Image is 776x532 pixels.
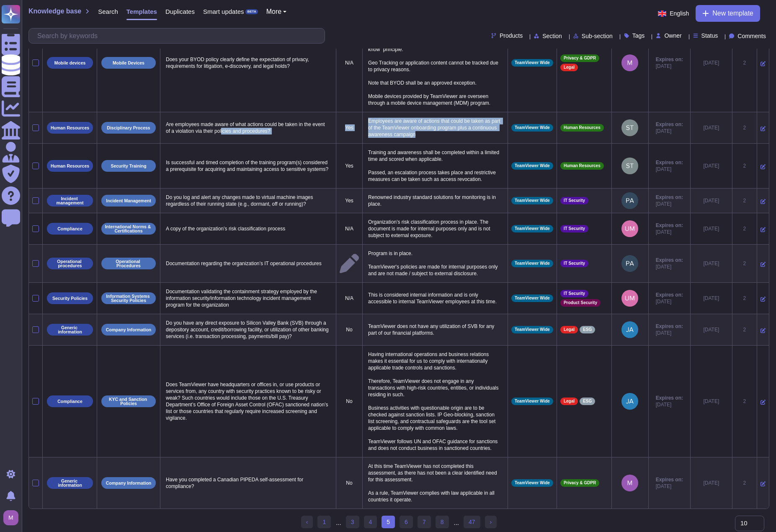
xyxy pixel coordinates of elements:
[340,480,359,486] p: No
[621,255,638,272] img: user
[490,519,492,525] span: ›
[736,163,753,169] div: 2
[515,61,550,65] span: TeamViewer Wide
[366,192,504,209] p: Renowned industry standard solutions for monitoring is in place.
[317,516,331,528] a: 1
[736,295,753,302] div: 2
[656,201,683,207] span: [DATE]
[694,398,729,405] div: [DATE]
[418,516,431,528] a: 7
[564,199,585,203] span: IT Security
[382,516,395,528] span: 5
[736,480,753,486] div: 2
[104,259,153,268] p: Operational Procedures
[50,196,90,205] p: Incident management
[656,56,683,63] span: Expires on:
[57,227,82,231] p: Compliance
[366,461,504,505] p: At this time TeamViewer has not completed this assessment, as there has not been a clear identifi...
[366,349,504,454] p: Having international operations and business relations makes it essential for us to comply with i...
[583,328,592,332] span: ESG
[656,292,683,298] span: Expires on:
[658,10,666,17] img: en
[656,128,683,134] span: [DATE]
[621,158,638,174] img: user
[340,197,359,204] p: Yes
[694,124,729,131] div: [DATE]
[621,119,638,136] img: user
[366,147,504,185] p: Training and awareness shall be completed within a limited time and scored when applicable. Passe...
[656,222,683,229] span: Expires on:
[364,516,377,528] a: 4
[164,119,333,137] p: Are employees made aware of what actions could be taken in the event of a violation via their pol...
[564,481,596,485] span: Privacy & GDPR
[346,516,359,528] a: 3
[656,395,683,401] span: Expires on:
[111,164,146,168] p: Security Training
[164,157,333,175] p: Is successful and timed completion of the training program(s) considered a prerequisite for acqui...
[694,225,729,232] div: [DATE]
[107,126,150,130] p: Disciplinary Process
[582,33,613,39] span: Sub-section
[54,61,86,65] p: Mobile devices
[245,9,258,14] div: BETA
[694,260,729,267] div: [DATE]
[564,56,596,60] span: Privacy & GDPR
[621,220,638,237] img: user
[436,516,449,528] a: 8
[656,229,683,235] span: [DATE]
[366,17,504,108] p: As a German Company TeamViewer follows European and German regulations. This means data collectio...
[656,63,683,70] span: [DATE]
[656,121,683,128] span: Expires on:
[126,8,157,15] span: Templates
[366,248,504,279] p: Program is in place. TeamViewer's policies are made for internal purposes only and are not made /...
[164,286,333,310] p: Documentation validating the containment strategy employed by the information security/informatio...
[736,197,753,204] div: 2
[515,261,550,266] span: TeamViewer Wide
[52,296,88,301] p: Security Policies
[340,326,359,333] p: No
[306,519,308,525] span: ‹
[340,398,359,405] p: No
[104,225,153,233] p: International Norms & Certifications
[694,480,729,486] div: [DATE]
[515,227,550,231] span: TeamViewer Wide
[736,124,753,131] div: 2
[621,192,638,209] img: user
[564,261,585,266] span: IT Security
[340,295,359,302] p: N/A
[656,257,683,263] span: Expires on:
[736,326,753,333] div: 2
[694,163,729,169] div: [DATE]
[336,516,341,529] div: ...
[696,5,760,22] button: New template
[106,481,152,486] p: Company Information
[50,325,90,334] p: Generic information
[621,393,638,410] img: user
[464,516,480,528] a: 47
[737,33,766,39] span: Comments
[694,59,729,66] div: [DATE]
[656,298,683,305] span: [DATE]
[33,28,325,43] input: Search by keywords
[515,296,550,300] span: TeamViewer Wide
[340,225,359,232] p: N/A
[656,323,683,330] span: Expires on:
[366,289,504,307] p: This is considered internal information and is only accessible to internal TeamViewer employees a...
[164,318,333,342] p: Do you have any direct exposure to Silicon Valley Bank (SVB) through a depository account, credit...
[164,54,333,72] p: Does your BYOD policy clearly define the expectation of privacy, requirements for litigation, e-d...
[3,510,18,525] img: user
[28,8,81,15] span: Knowledge base
[98,8,118,15] span: Search
[164,192,333,209] p: Do you log and alert any changes made to virtual machine images regardless of their running state...
[104,294,153,303] p: Information Systems Security Policies
[515,126,550,130] span: TeamViewer Wide
[203,8,244,15] span: Smart updates
[165,8,195,15] span: Duplicates
[694,295,729,302] div: [DATE]
[266,8,287,15] button: More
[2,509,24,527] button: user
[656,483,683,490] span: [DATE]
[621,475,638,491] img: user
[51,126,89,130] p: Human Resources
[694,197,729,204] div: [DATE]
